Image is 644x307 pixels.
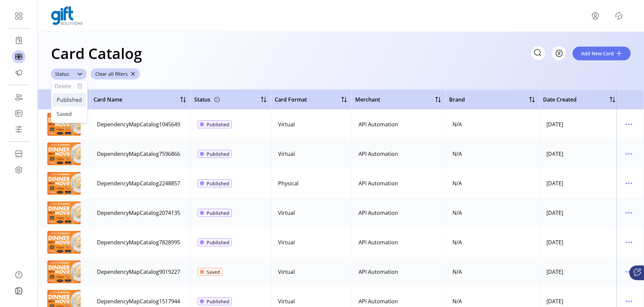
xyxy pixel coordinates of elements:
[47,260,81,283] img: preview
[51,6,83,25] img: logo
[278,297,295,305] div: Virtual
[452,120,462,128] div: N/A
[359,297,398,305] div: API Automation
[95,70,128,77] span: Clear all filters
[359,150,398,158] div: API Automation
[55,82,71,90] span: Delete
[624,237,634,248] button: menu
[97,209,180,217] div: DependencyMapCatalog2074135
[47,113,81,136] img: preview
[91,68,140,79] button: Clear all filters
[97,150,180,158] div: DependencyMapCatalog7596866
[47,142,81,165] img: preview
[539,139,620,169] td: [DATE]
[207,121,229,128] span: Published
[452,297,462,305] div: N/A
[51,69,73,79] span: Status
[194,94,221,105] div: Status
[452,150,462,158] div: N/A
[359,238,398,246] div: API Automation
[278,238,295,246] div: Virtual
[539,198,620,228] td: [DATE]
[452,209,462,217] div: N/A
[278,150,295,158] div: Virtual
[624,207,634,218] button: menu
[278,179,299,187] div: Physical
[278,209,295,217] div: Virtual
[531,46,545,60] input: Search
[53,107,86,121] li: Saved
[57,110,72,118] span: Saved
[97,179,180,187] div: DependencyMapCatalog2248857
[359,268,398,276] div: API Automation
[613,10,624,21] button: Publisher Panel
[359,209,398,217] div: API Automation
[51,92,87,123] ul: Option List
[552,46,566,60] button: Filter Button
[73,69,87,79] div: dropdown trigger
[359,120,398,128] div: API Automation
[543,96,577,104] span: Date Created
[359,179,398,187] div: API Automation
[97,297,180,305] div: DependencyMapCatalog1517944
[41,96,87,104] span: Preview
[97,268,180,276] div: DependencyMapCatalog9019227
[47,201,81,224] img: preview
[55,82,84,90] button: Delete
[539,169,620,198] td: [DATE]
[539,110,620,139] td: [DATE]
[624,296,634,307] button: menu
[53,93,86,107] li: Published
[590,10,601,21] button: menu
[624,266,634,277] button: menu
[355,96,380,104] span: Merchant
[278,268,295,276] div: Virtual
[539,228,620,257] td: [DATE]
[207,298,229,305] span: Published
[624,148,634,159] button: menu
[47,231,81,254] img: preview
[51,42,142,65] h1: Card Catalog
[452,238,462,246] div: N/A
[207,180,229,187] span: Published
[97,120,180,128] div: DependencyMapCatalog1045649
[581,50,614,57] span: Add New Card
[275,96,307,104] span: Card Format
[449,96,465,104] span: Brand
[97,238,180,246] div: DependencyMapCatalog7828995
[573,47,631,60] button: Add New Card
[94,96,122,104] span: Card Name
[624,119,634,130] button: menu
[207,150,229,158] span: Published
[57,96,82,104] span: Published
[452,268,462,276] div: N/A
[452,179,462,187] div: N/A
[539,257,620,287] td: [DATE]
[207,239,229,246] span: Published
[278,120,295,128] div: Virtual
[47,172,81,195] img: preview
[624,178,634,189] button: menu
[207,209,229,217] span: Published
[207,268,220,275] span: Saved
